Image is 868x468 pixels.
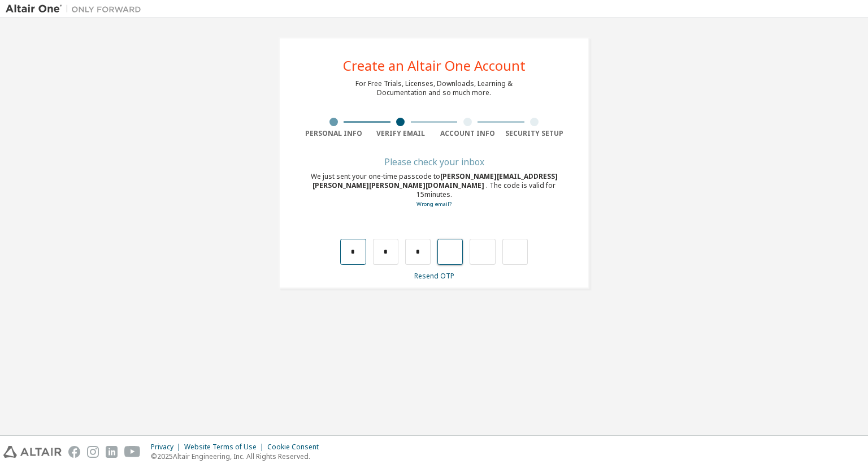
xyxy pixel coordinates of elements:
div: Cookie Consent [267,443,325,452]
div: Create an Altair One Account [343,59,526,72]
div: We just sent your one-time passcode to . The code is valid for 15 minutes. [300,172,568,209]
div: Personal Info [300,129,367,138]
div: For Free Trials, Licenses, Downloads, Learning & Documentation and so much more. [355,79,513,97]
div: Verify Email [367,129,435,138]
img: instagram.svg [87,446,99,458]
div: Please check your inbox [300,158,568,165]
div: Security Setup [501,129,568,138]
div: Website Terms of Use [184,443,267,452]
a: Resend OTP [414,271,454,281]
div: Privacy [151,443,184,452]
img: facebook.svg [68,446,80,458]
img: youtube.svg [124,446,141,458]
img: linkedin.svg [106,446,118,458]
img: Altair One [6,3,147,15]
a: Go back to the registration form [416,200,452,208]
span: [PERSON_NAME][EMAIL_ADDRESS][PERSON_NAME][PERSON_NAME][DOMAIN_NAME] [313,171,558,190]
img: altair_logo.svg [3,446,62,458]
div: Account Info [434,129,501,138]
p: © 2025 Altair Engineering, Inc. All Rights Reserved. [151,452,325,461]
